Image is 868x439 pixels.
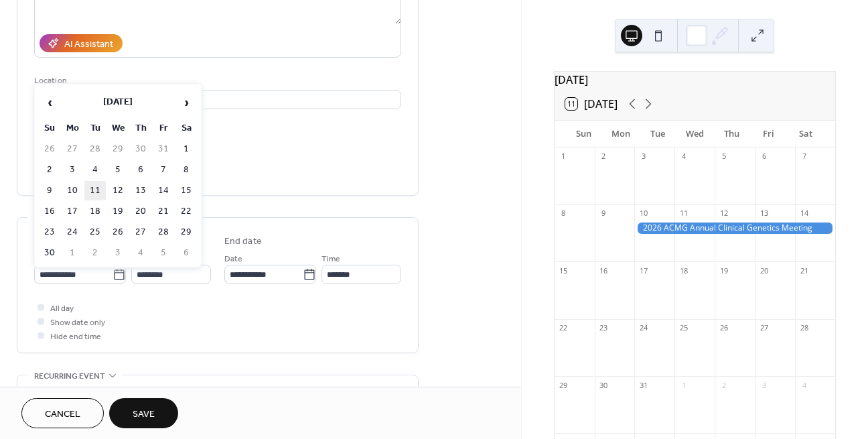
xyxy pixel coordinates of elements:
td: 31 [153,139,174,159]
td: 29 [107,139,129,159]
th: Sa [175,119,197,138]
td: 17 [62,202,83,221]
td: 3 [107,243,129,263]
td: 15 [175,181,197,200]
div: 8 [559,208,569,218]
td: 2 [84,243,106,263]
div: 1 [559,151,569,162]
div: 26 [719,323,729,333]
td: 27 [62,139,83,159]
div: Fri [750,121,787,147]
div: 18 [678,265,689,275]
div: Wed [676,121,713,147]
td: 9 [39,181,60,200]
td: 30 [130,139,151,159]
div: 15 [559,265,569,275]
div: 3 [638,151,648,162]
td: 1 [175,139,197,159]
td: 11 [84,181,106,200]
td: 21 [153,202,174,221]
td: 28 [84,139,106,159]
div: 17 [638,265,648,275]
td: 13 [130,181,151,200]
td: 6 [175,243,197,263]
span: Cancel [45,407,80,422]
div: 21 [799,265,809,275]
div: 10 [638,208,648,218]
div: 27 [759,323,769,333]
th: Th [130,119,151,138]
td: 28 [153,223,174,242]
div: 7 [799,151,809,162]
td: 6 [130,160,151,180]
div: 16 [599,265,609,275]
td: 24 [62,223,83,242]
div: 20 [759,265,769,275]
div: 13 [759,208,769,218]
td: 22 [175,202,197,221]
button: Cancel [21,398,104,428]
th: Tu [84,119,106,138]
td: 5 [107,160,129,180]
th: Mo [62,119,83,138]
td: 18 [84,202,106,221]
div: Sat [788,121,824,147]
div: 3 [759,380,769,390]
span: Date [224,252,242,266]
td: 26 [107,223,129,242]
td: 23 [39,223,60,242]
div: 12 [719,208,729,218]
div: 23 [599,323,609,333]
div: 1 [678,380,689,390]
td: 30 [39,243,60,263]
td: 2 [39,160,60,180]
td: 4 [130,243,151,263]
td: 3 [62,160,83,180]
div: Mon [602,121,639,147]
th: Su [39,119,60,138]
div: 4 [678,151,689,162]
td: 16 [39,202,60,221]
div: 2026 ACMG Annual Clinical Genetics Meeting [634,223,835,234]
div: 2 [599,151,609,162]
td: 25 [84,223,106,242]
span: Save [133,407,155,422]
div: 6 [759,151,769,162]
div: 11 [678,208,689,218]
div: [DATE] [555,72,835,88]
div: 24 [638,323,648,333]
div: 5 [719,151,729,162]
div: 14 [799,208,809,218]
div: 2 [719,380,729,390]
div: AI Assistant [64,38,113,52]
div: Sun [565,121,602,147]
span: › [176,89,196,116]
span: ‹ [40,89,60,116]
span: Hide end time [50,330,101,344]
div: 31 [638,380,648,390]
td: 26 [39,139,60,159]
td: 29 [175,223,197,242]
div: 9 [599,208,609,218]
span: Time [321,252,340,266]
div: 19 [719,265,729,275]
th: We [107,119,129,138]
div: Tue [639,121,676,147]
td: 1 [62,243,83,263]
td: 5 [153,243,174,263]
td: 20 [130,202,151,221]
th: [DATE] [62,88,174,117]
td: 4 [84,160,106,180]
td: 19 [107,202,129,221]
span: All day [50,302,74,316]
div: 22 [559,323,569,333]
span: Show date only [50,316,105,330]
button: Save [109,398,178,428]
div: 25 [678,323,689,333]
th: Fr [153,119,174,138]
button: 11[DATE] [561,95,622,113]
td: 27 [130,223,151,242]
td: 12 [107,181,129,200]
button: AI Assistant [40,34,123,52]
